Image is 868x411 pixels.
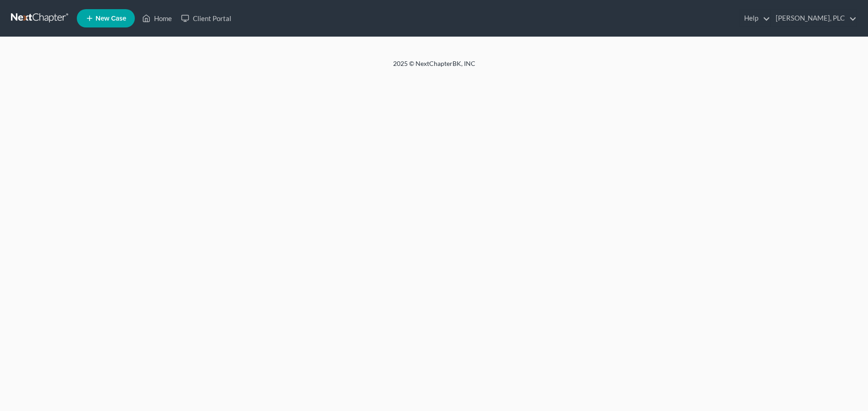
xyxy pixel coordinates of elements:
[740,10,770,27] a: Help
[138,10,176,27] a: Home
[174,59,695,76] div: 2025 © NextChapterBK, INC
[77,9,135,27] new-legal-case-button: New Case
[771,10,857,27] a: [PERSON_NAME], PLC
[176,10,236,27] a: Client Portal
